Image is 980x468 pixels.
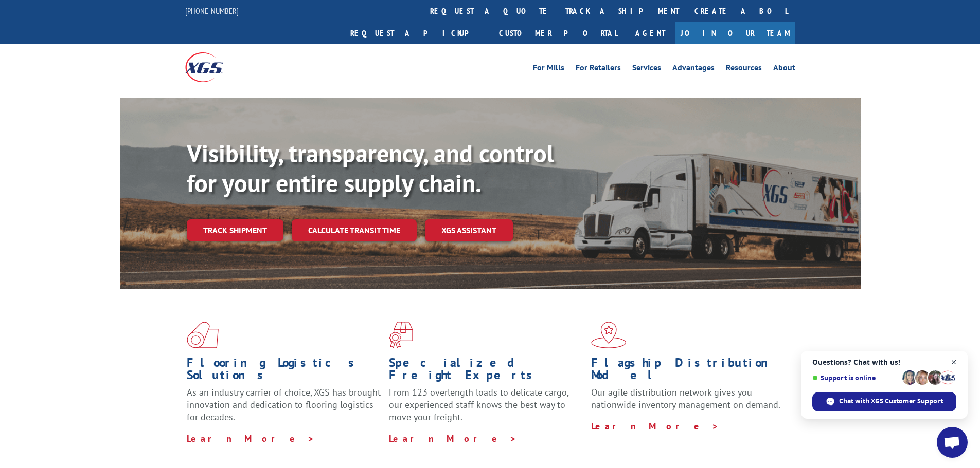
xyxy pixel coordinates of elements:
[187,322,219,348] img: xgs-icon-total-supply-chain-intelligence-red
[187,386,381,423] span: As an industry carrier of choice, XGS has brought innovation and dedication to flooring logistics...
[591,357,786,386] h1: Flagship Distribution Model
[425,219,513,241] a: XGS ASSISTANT
[632,64,661,75] a: Services
[389,322,413,348] img: xgs-icon-focused-on-flooring-red
[389,357,583,386] h1: Specialized Freight Experts
[187,433,315,444] a: Learn More >
[591,386,780,410] span: Our agile distribution network gives you nationwide inventory management on demand.
[292,219,417,241] a: Calculate transit time
[533,64,564,75] a: For Mills
[591,322,627,348] img: xgs-icon-flagship-distribution-model-red
[491,22,625,44] a: Customer Portal
[672,64,715,75] a: Advantages
[937,427,968,458] a: Open chat
[185,6,239,16] a: [PHONE_NUMBER]
[726,64,762,75] a: Resources
[389,386,583,432] p: From 123 overlength loads to delicate cargo, our experienced staff knows the best way to move you...
[389,433,517,444] a: Learn More >
[187,219,283,241] a: Track shipment
[187,357,381,386] h1: Flooring Logistics Solutions
[591,420,719,432] a: Learn More >
[812,392,956,411] span: Chat with XGS Customer Support
[839,397,943,406] span: Chat with XGS Customer Support
[773,64,795,75] a: About
[187,137,554,199] b: Visibility, transparency, and control for your entire supply chain.
[675,22,795,44] a: Join Our Team
[625,22,675,44] a: Agent
[576,64,621,75] a: For Retailers
[812,358,956,366] span: Questions? Chat with us!
[343,22,491,44] a: Request a pickup
[812,374,899,382] span: Support is online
